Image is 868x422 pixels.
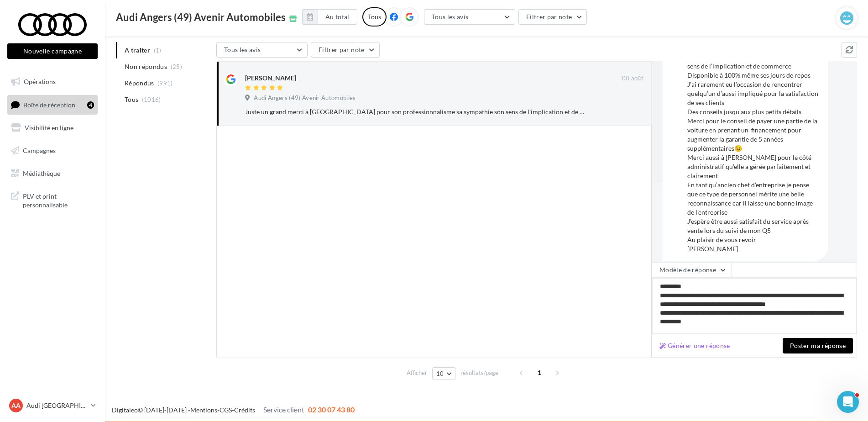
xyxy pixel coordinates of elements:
a: CGS [220,406,232,414]
a: Digitaleo [112,406,138,414]
span: PLV et print personnalisable [23,190,94,210]
a: Opérations [5,72,99,91]
a: PLV et print personnalisable [5,186,99,213]
button: Au total [302,9,357,25]
span: 10 [436,370,444,377]
button: Tous les avis [216,42,308,58]
span: Audi Angers (49) Avenir Automobiles [254,94,356,102]
span: Visibilité en ligne [25,124,73,132]
iframe: Intercom live chat [837,391,859,413]
div: Juste un grand merci à [GEOGRAPHIC_DATA] pour son professionnalisme sa sympathie son sens de l’im... [245,107,584,116]
span: Service client [263,405,304,414]
span: Tous [125,95,138,104]
a: Boîte de réception4 [5,95,99,115]
button: Au total [318,9,357,25]
span: 02 30 07 43 80 [308,405,355,414]
span: Médiathèque [23,169,60,177]
button: Modèle de réponse [652,262,731,278]
a: Médiathèque [5,164,99,183]
button: Nouvelle campagne [7,43,98,59]
span: Tous les avis [432,13,469,21]
span: Campagnes [23,147,56,154]
button: Générer une réponse [656,340,734,351]
div: Juste un grand merci à [GEOGRAPHIC_DATA] pour son professionnalisme sa sympathie son sens de l’im... [687,43,821,253]
button: Poster ma réponse [783,338,853,353]
span: Audi Angers (49) Avenir Automobiles [116,12,286,22]
span: (991) [157,79,173,87]
span: (25) [171,63,182,70]
a: Mentions [190,406,217,414]
a: Visibilité en ligne [5,118,99,137]
button: Tous les avis [424,9,515,25]
div: Tous [362,7,387,26]
span: Non répondus [125,62,167,71]
div: [PERSON_NAME] [245,74,296,83]
button: 10 [432,367,455,380]
span: AA [11,401,21,410]
span: Tous les avis [224,46,261,53]
span: (1016) [142,96,161,103]
button: Filtrer par note [518,9,587,25]
p: Audi [GEOGRAPHIC_DATA] [26,401,87,410]
button: Ignorer [613,105,643,118]
a: Campagnes [5,141,99,160]
button: Filtrer par note [311,42,380,58]
span: 1 [532,365,547,380]
span: © [DATE]-[DATE] - - - [112,406,355,414]
span: Opérations [24,78,56,85]
a: AA Audi [GEOGRAPHIC_DATA] [7,397,98,414]
span: 08 août [622,74,643,83]
span: Afficher [407,369,427,377]
a: Crédits [234,406,255,414]
span: Répondus [125,79,154,88]
span: Boîte de réception [23,100,75,108]
div: 4 [87,101,94,109]
span: résultats/page [460,369,498,377]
